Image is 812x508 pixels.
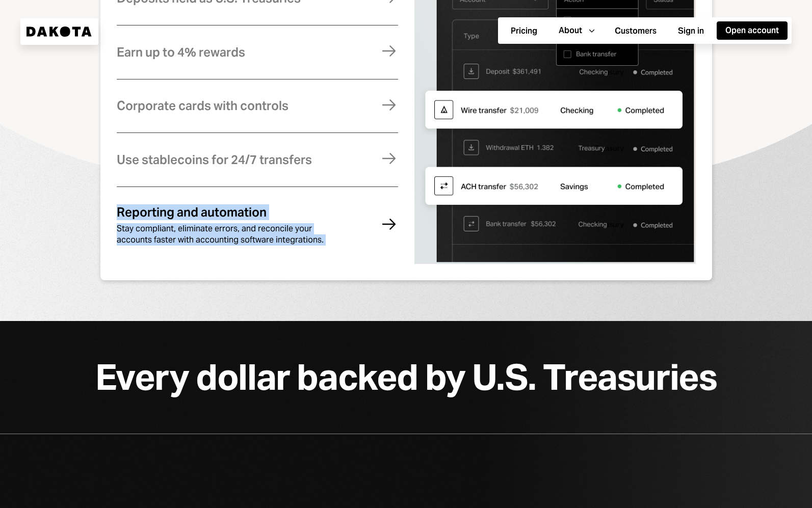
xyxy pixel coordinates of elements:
button: Customers [606,22,665,40]
div: Every dollar backed by U.S. Treasuries [95,358,717,397]
button: Sign in [669,22,713,40]
div: Stay compliant, eliminate errors, and reconcile your accounts faster with accounting software int... [117,223,341,246]
div: Corporate cards with controls [117,99,289,113]
a: Pricing [502,21,546,41]
button: Pricing [502,22,546,40]
div: Reporting and automation [117,206,267,219]
a: Customers [606,21,665,41]
a: Sign in [669,21,713,41]
div: About [559,25,582,36]
button: Open account [717,21,788,40]
div: Earn up to 4% rewards [117,46,245,59]
div: Use stablecoins for 24/7 transfers [117,153,312,167]
button: About [550,21,602,40]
